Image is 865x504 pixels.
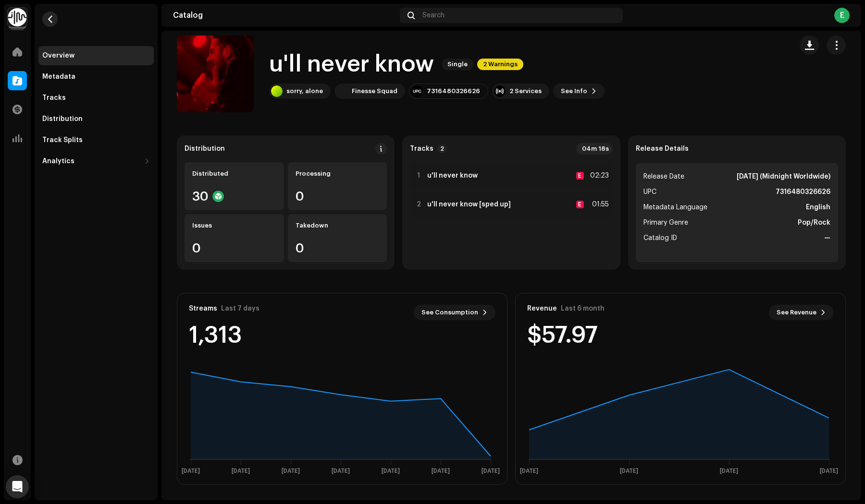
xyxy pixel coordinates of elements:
div: Catalog [173,12,396,19]
strong: u'll never know [427,172,478,180]
div: 7316480326626 [427,87,480,95]
button: See Revenue [769,305,834,320]
button: See Info [553,84,605,99]
text: [DATE] [232,468,250,474]
text: [DATE] [482,468,500,474]
span: Search [422,12,445,19]
text: [DATE] [282,468,300,474]
img: 0f74c21f-6d1c-4dbc-9196-dbddad53419e [8,8,27,27]
div: Analytics [42,157,74,165]
div: 01:55 [588,199,609,210]
strong: Pop/Rock [798,217,830,228]
div: Metadata [42,73,75,81]
div: Track Splits [42,136,83,144]
div: Open Intercom Messenger [6,475,29,498]
div: sorry, alone [286,87,323,95]
span: Primary Genre [643,217,688,228]
re-m-nav-item: Tracks [38,88,154,108]
div: Finesse Squad [352,87,397,95]
strong: [DATE] (Midnight Worldwide) [737,171,830,182]
div: Revenue [527,305,557,312]
div: Takedown [296,222,380,229]
span: 2 Warnings [477,59,523,70]
div: Distribution [42,115,83,123]
span: See Revenue [777,303,816,322]
div: 02:23 [588,170,609,181]
button: See Consumption [414,305,495,320]
text: [DATE] [432,468,450,474]
text: [DATE] [820,468,838,474]
div: Processing [296,170,380,178]
text: [DATE] [620,468,638,474]
div: Last 6 month [561,305,605,312]
span: Release Date [643,171,684,182]
text: [DATE] [382,468,400,474]
re-m-nav-dropdown: Analytics [38,152,154,171]
text: [DATE] [520,468,538,474]
div: E [576,172,584,180]
img: 124273e0-ab21-4eef-82f2-5851399629a6 [336,85,348,97]
text: [DATE] [720,468,738,474]
div: Distribution [185,145,225,153]
span: See Info [561,82,587,101]
span: Single [442,59,473,70]
div: Tracks [42,94,66,102]
div: 2 Services [509,87,542,95]
strong: — [824,232,830,244]
text: [DATE] [332,468,350,474]
span: Metadata Language [643,202,707,213]
div: Distributed [192,170,276,178]
strong: 7316480326626 [776,186,830,198]
strong: Tracks [410,145,433,153]
span: UPC [643,186,656,198]
div: E [576,201,584,208]
span: Catalog ID [643,232,677,244]
div: 04m 18s [576,143,613,155]
strong: English [806,202,830,213]
span: See Consumption [421,303,478,322]
re-m-nav-item: Distribution [38,109,154,129]
div: Issues [192,222,276,229]
div: Streams [189,305,217,312]
p-badge: 2 [437,144,447,153]
div: Last 7 days [221,305,259,312]
div: E [834,8,850,23]
re-m-nav-item: Overview [38,46,154,65]
div: Overview [42,52,74,60]
text: [DATE] [182,468,200,474]
strong: Release Details [636,145,689,153]
h1: u'll never know [269,49,434,80]
re-m-nav-item: Track Splits [38,131,154,150]
re-m-nav-item: Metadata [38,67,154,86]
strong: u'll never know [sped up] [427,201,511,208]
